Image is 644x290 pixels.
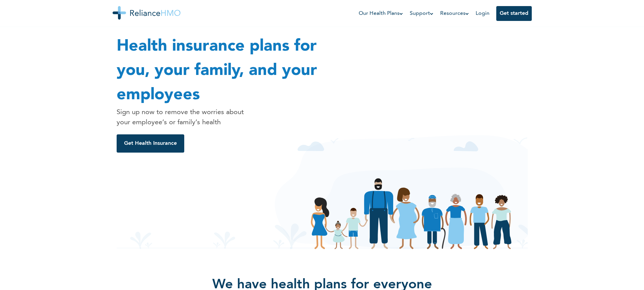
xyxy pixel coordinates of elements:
a: Support [410,9,433,18]
h1: Health insurance plans for you, your family, and your employees [117,34,343,107]
p: Sign up now to remove the worries about your employee’s or family’s health [117,107,247,128]
button: Get started [496,6,532,21]
a: Login [476,11,490,16]
a: Our Health Plans [359,9,403,18]
img: Reliance HMO's Logo [113,6,181,20]
a: Resources [440,9,469,18]
button: Get Health Insurance [117,134,184,153]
